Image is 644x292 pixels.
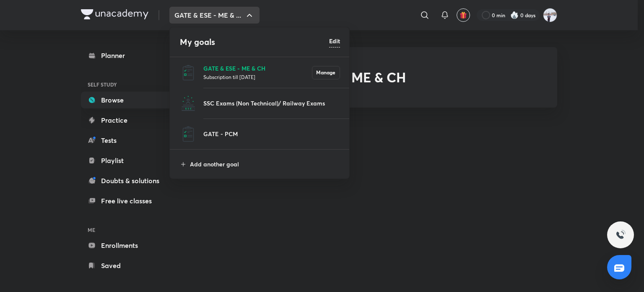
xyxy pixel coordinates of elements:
[203,99,340,108] p: SSC Exams (Non Technical)/ Railway Exams
[180,126,197,142] img: GATE - PCM
[203,129,340,138] p: GATE - PCM
[180,64,197,81] img: GATE & ESE - ME & CH
[203,64,312,73] p: GATE & ESE - ME & CH
[190,160,340,168] p: Add another goal
[203,73,312,81] p: Subscription till [DATE]
[312,66,340,79] button: Manage
[329,37,340,45] h6: Edit
[180,36,329,48] h4: My goals
[180,95,197,112] img: SSC Exams (Non Technical)/ Railway Exams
